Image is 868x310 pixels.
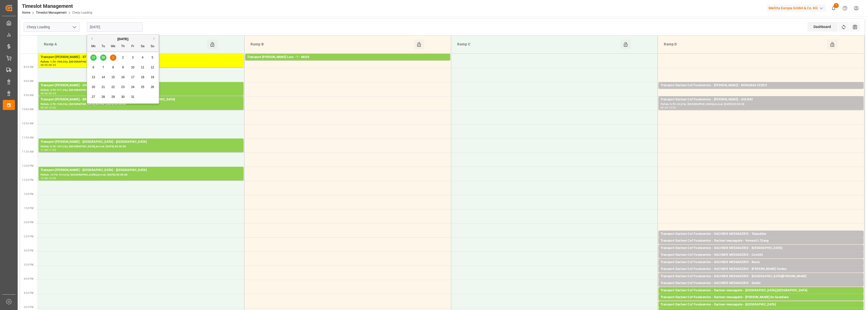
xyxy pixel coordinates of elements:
a: Timeslot Management [36,11,67,14]
div: Choose Tuesday, October 7th, 2025 [100,64,106,71]
span: 9 [122,66,124,69]
span: 13 [92,75,95,79]
span: 17 [131,75,134,79]
div: 11:30 [49,149,56,151]
div: Pallets: 6,TU: 62,City: [GEOGRAPHIC_DATA],Arrival: [DATE] 00:00:00 [661,102,861,106]
div: Choose Sunday, October 12th, 2025 [149,64,156,71]
div: Choose Tuesday, October 28th, 2025 [100,94,106,100]
span: 1 [112,56,114,59]
div: [DATE] [87,37,159,42]
div: - [48,92,49,95]
span: 12 [151,66,154,69]
span: 23 [121,85,124,89]
span: 10:30 AM [22,122,34,125]
div: Transport Dachser Cof Foodservice - DACHSER MESSAGERIE - Talaudière [661,232,861,237]
div: Transport [PERSON_NAME] - [GEOGRAPHIC_DATA] - [GEOGRAPHIC_DATA] [41,168,241,173]
span: 18 [141,75,144,79]
span: 10 [131,66,134,69]
div: 10:00 [49,106,56,109]
div: Transport [PERSON_NAME] - [GEOGRAPHIC_DATA] - [GEOGRAPHIC_DATA] [41,139,241,145]
div: Mo [90,43,97,50]
span: 27 [92,95,95,99]
div: Pallets: 1,TU: 16,City: [GEOGRAPHIC_DATA],Arrival: [DATE] 00:00:00 [661,258,861,262]
div: Choose Tuesday, October 14th, 2025 [100,74,106,80]
div: 09:30 [661,106,668,109]
div: Choose Wednesday, October 22nd, 2025 [110,84,116,90]
div: Choose Sunday, October 5th, 2025 [149,54,156,61]
div: Pallets: 6,TU: 307,City: [GEOGRAPHIC_DATA],Arrival: [DATE] 00:00:00 [41,145,241,149]
div: Choose Sunday, October 26th, 2025 [149,84,156,90]
div: Ramp C [455,40,620,49]
span: 3:30 PM [24,263,34,266]
div: Pallets: ,TU: 75,City: [GEOGRAPHIC_DATA],Arrival: [DATE] 00:00:00 [661,251,861,255]
div: Th [120,43,126,50]
div: Transport Dachser Cof Foodservice - DACHSER MESSAGERIE - [GEOGRAPHIC_DATA] [661,246,861,251]
div: Ramp D [662,40,827,49]
div: Choose Thursday, October 9th, 2025 [120,64,126,71]
div: Transport [PERSON_NAME] - BRUYERES SUR [GEOGRAPHIC_DATA] SUR [GEOGRAPHIC_DATA] [41,97,241,102]
div: Transport Dachser Cof Foodservice - DACHSER MESSAGERIE - Genlis [661,281,861,286]
div: 09:30 [41,106,48,109]
div: Transport Dachser Cof Foodservice - DACHSER MESSAGERIE - Barco [661,260,861,265]
div: Choose Thursday, October 30th, 2025 [120,94,126,100]
div: Pallets: 3,TU: 340,City: [GEOGRAPHIC_DATA],Arrival: [DATE] 00:00:00 [41,102,241,106]
div: Choose Friday, October 17th, 2025 [130,74,136,80]
div: Choose Saturday, October 25th, 2025 [140,84,146,90]
div: Transport Dachser Cof Foodservice - DACHSER MESSAGERIE - [GEOGRAPHIC_DATA][PERSON_NAME] [661,274,861,279]
div: 09:30 [49,92,56,95]
div: - [668,106,669,109]
div: Melitta Europa GmbH & Co. KG [767,5,826,12]
span: 1 [834,3,839,8]
div: Choose Monday, October 27th, 2025 [90,94,97,100]
div: Choose Friday, October 3rd, 2025 [130,54,136,61]
div: Pallets: ,TU: 76,City: [GEOGRAPHIC_DATA],Arrival: [DATE] 00:00:00 [661,272,861,276]
span: 5 [152,56,153,59]
span: 7 [102,66,104,69]
div: 08:00 [41,64,48,66]
div: Pallets: ,TU: 175,City: Verneuil L'Etang,Arrival: [DATE] 00:00:00 [661,243,861,248]
div: Pallets: 1,TU: 569,City: [GEOGRAPHIC_DATA],Arrival: [DATE] 00:00:00 [41,60,241,64]
span: 12:30 PM [22,179,34,181]
div: Choose Thursday, October 23rd, 2025 [120,84,126,90]
div: Transport Dachser Cof Foodservice - DACHSER MESSAGERIE - Cornillé [661,252,861,258]
span: 24 [131,85,134,89]
div: Transport Dachser Cof Foodservice - Dachser messagerie - Verneuil L'Etang [661,238,861,243]
div: Pallets: 16,TU: 28,City: MIOS,Arrival: [DATE] 00:00:00 [247,60,448,64]
div: Pallets: 14,TU: 514,City: [GEOGRAPHIC_DATA],Arrival: [DATE] 00:00:00 [41,173,241,177]
div: 09:00 [41,92,48,95]
div: Su [149,43,156,50]
div: Pallets: 1,TU: 48,City: MIRAMAS CEDEX,Arrival: [DATE] 00:00:00 [661,88,861,92]
div: Choose Monday, October 6th, 2025 [90,64,97,71]
span: 11 [141,66,144,69]
div: Choose Friday, October 24th, 2025 [130,84,136,90]
div: Pallets: 1,TU: 130,City: [GEOGRAPHIC_DATA],Arrival: [DATE] 00:00:00 [661,300,861,304]
div: 10:00 [669,106,676,109]
a: Home [22,11,30,14]
div: month 2025-10 [89,53,157,102]
div: Choose Thursday, October 2nd, 2025 [120,54,126,61]
div: Transport Dachser Cof Foodservice - [PERSON_NAME] - AULNAT [661,97,861,102]
span: 26 [151,85,154,89]
span: 3 [132,56,134,59]
div: Choose Tuesday, October 21st, 2025 [100,84,106,90]
span: 22 [111,85,115,89]
div: Ramp B [249,40,414,49]
span: 21 [101,85,105,89]
button: show 1 new notifications [828,3,839,14]
div: Transport [PERSON_NAME] - ST PIERRE DES CORPS - ST PIERRE DES CORPS [41,55,241,60]
div: Choose Friday, October 31st, 2025 [130,94,136,100]
div: Choose Wednesday, October 8th, 2025 [110,64,116,71]
span: 8:30 AM [24,66,34,68]
span: 2 [122,56,124,59]
div: Choose Thursday, October 16th, 2025 [120,74,126,80]
span: 8 [112,66,114,69]
span: 11:00 AM [22,136,34,139]
input: Type to search/select [24,22,80,32]
span: 5:00 PM [24,306,34,308]
div: Pallets: ,TU: 80,City: [GEOGRAPHIC_DATA][PERSON_NAME],Arrival: [DATE] 00:00:00 [661,279,861,283]
span: 30 [121,95,124,99]
div: Choose Monday, October 13th, 2025 [90,74,97,80]
span: 25 [141,85,144,89]
div: Sa [140,43,146,50]
input: DD-MM-YYYY [87,22,143,32]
